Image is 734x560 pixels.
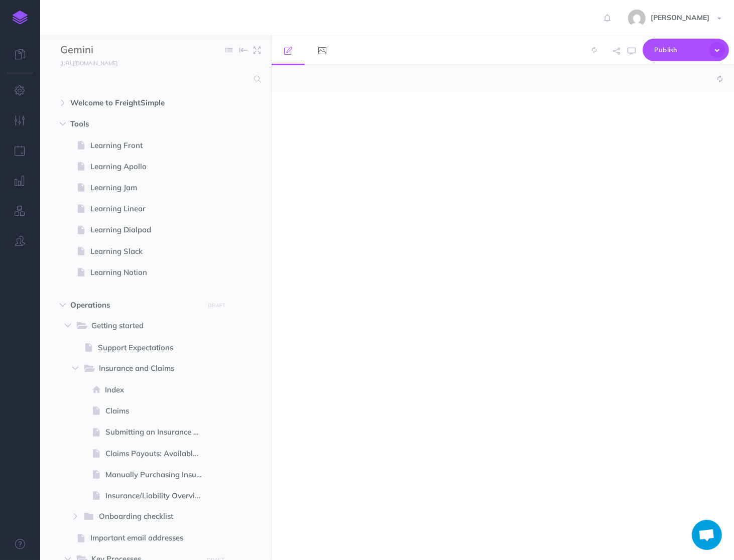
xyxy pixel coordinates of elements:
input: Search [60,70,248,88]
img: b1b60b1f09e01447de828c9d38f33e49.jpg [628,10,646,27]
span: Tools [70,118,198,130]
span: Learning Slack [90,245,211,257]
small: [URL][DOMAIN_NAME] [60,60,117,67]
a: [URL][DOMAIN_NAME] [40,58,128,68]
span: Submitting an Insurance Claim [105,426,211,438]
span: Operations [70,299,198,311]
span: Index [105,384,211,396]
span: [PERSON_NAME] [646,13,714,22]
span: Publish [654,42,704,58]
span: Onboarding checklist [99,510,196,523]
div: Open chat [692,520,722,550]
span: Learning Apollo [90,161,211,173]
button: Publish [643,39,729,61]
span: Learning Jam [90,182,211,194]
input: Documentation Name [60,43,178,58]
span: Support Expectations [98,342,211,354]
span: Manually Purchasing Insurance [105,469,211,481]
img: logo-mark.svg [13,11,28,25]
span: Learning Dialpad [90,224,211,236]
span: Learning Front [90,139,211,152]
button: DRAFT [204,300,229,311]
span: Insurance/Liability Overview [105,490,211,502]
span: Getting started [91,320,196,333]
span: Important email addresses [90,532,211,544]
span: Welcome to FreightSimple [70,97,198,109]
span: Learning Linear [90,203,211,215]
span: Learning Notion [90,266,211,278]
span: Insurance and Claims [99,362,196,375]
span: Claims Payouts: Available Payment Methods [105,448,211,460]
small: DRAFT [208,302,225,309]
span: Claims [105,405,211,417]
